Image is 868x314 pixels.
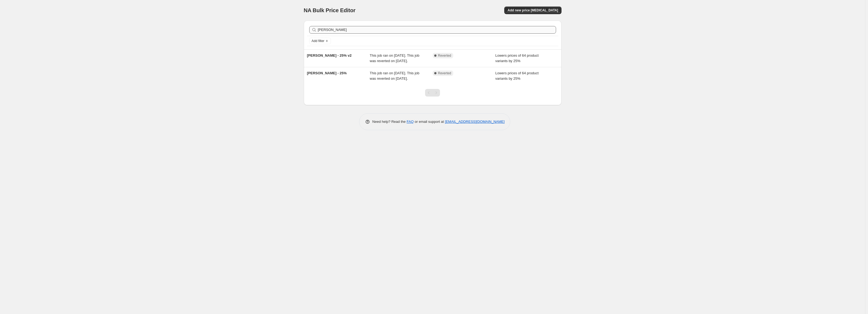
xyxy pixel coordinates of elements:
nav: Pagination [425,89,440,97]
span: Reverted [438,53,451,58]
span: Add filter [312,39,324,43]
span: NA Bulk Price Editor [304,7,356,13]
a: [EMAIL_ADDRESS][DOMAIN_NAME] [445,120,505,124]
span: This job ran on [DATE]. This job was reverted on [DATE]. [370,71,419,81]
span: Add new price [MEDICAL_DATA] [508,8,558,12]
button: Add new price [MEDICAL_DATA] [504,7,561,14]
span: Reverted [438,71,451,75]
span: Lowers prices of 64 product variants by 25% [495,53,539,63]
span: [PERSON_NAME] - 25% [307,71,347,75]
span: [PERSON_NAME] - 25% v2 [307,53,352,57]
button: Add filter [309,38,331,44]
span: Need help? Read the [372,120,407,124]
span: Lowers prices of 64 product variants by 25% [495,71,539,81]
span: or email support at [414,120,445,124]
a: FAQ [407,120,414,124]
span: This job ran on [DATE]. This job was reverted on [DATE]. [370,53,419,63]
